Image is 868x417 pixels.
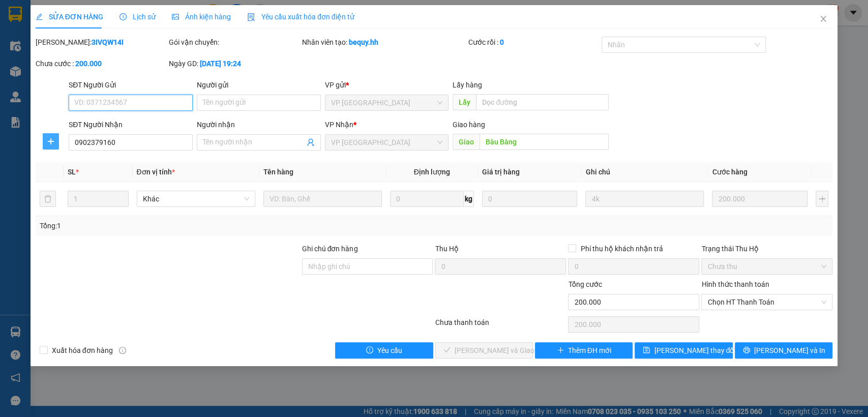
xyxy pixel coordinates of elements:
[435,245,458,253] span: Thu Hộ
[169,58,300,69] div: Ngày GD:
[568,345,611,356] span: Thêm ĐH mới
[453,134,480,150] span: Giao
[453,81,482,89] span: Lấy hàng
[197,79,321,91] div: Người gửi
[325,121,353,129] span: VP Nhận
[435,342,533,359] button: check[PERSON_NAME] và Giao hàng
[307,138,315,146] span: user-add
[654,345,735,356] span: [PERSON_NAME] thay đổi
[119,13,156,21] span: Lịch sử
[464,191,474,207] span: kg
[263,168,293,176] span: Tên hàng
[735,342,832,359] button: printer[PERSON_NAME] và In
[68,168,76,176] span: SL
[69,119,193,130] div: SĐT Người Nhận
[302,245,358,253] label: Ghi chú đơn hàng
[453,121,485,129] span: Giao hàng
[200,59,241,68] b: [DATE] 19:24
[635,342,732,359] button: save[PERSON_NAME] thay đổi
[377,345,402,356] span: Yêu cầu
[349,38,378,46] b: bequy.hh
[482,191,578,207] input: 0
[263,191,382,207] input: VD: Bàn, Ghế
[43,137,58,145] span: plus
[48,345,117,356] span: Xuất hóa đơn hàng
[643,346,650,354] span: save
[743,346,750,354] span: printer
[247,13,354,21] span: Yêu cầu xuất hóa đơn điện tử
[43,133,59,150] button: plus
[816,191,828,207] button: plus
[331,135,443,150] span: VP Lộc Ninh
[707,259,826,274] span: Chưa thu
[414,168,450,176] span: Định lượng
[712,191,807,207] input: 0
[568,280,602,288] span: Tổng cước
[325,79,449,91] div: VP gửi
[754,345,825,356] span: [PERSON_NAME] và In
[335,342,433,359] button: exclamation-circleYêu cầu
[707,294,826,310] span: Chọn HT Thanh Toán
[701,243,832,254] div: Trạng thái Thu Hộ
[36,13,43,20] span: edit
[585,191,704,207] input: Ghi Chú
[701,280,769,288] label: Hình thức thanh toán
[809,5,837,34] button: Close
[247,13,255,21] img: icon
[172,13,231,21] span: Ảnh kiện hàng
[36,37,167,48] div: [PERSON_NAME]:
[581,162,708,182] th: Ghi chú
[468,37,600,48] div: Cước rồi :
[36,13,103,21] span: SỬA ĐƠN HÀNG
[434,317,567,335] div: Chưa thanh toán
[197,119,321,130] div: Người nhận
[366,346,373,354] span: exclamation-circle
[302,258,433,275] input: Ghi chú đơn hàng
[169,37,300,48] div: Gói vận chuyển:
[331,95,443,110] span: VP Sài Gòn
[40,191,56,207] button: delete
[500,38,504,46] b: 0
[819,15,827,23] span: close
[75,59,102,68] b: 200.000
[453,94,476,110] span: Lấy
[576,243,667,254] span: Phí thu hộ khách nhận trả
[119,13,127,20] span: clock-circle
[92,38,124,46] b: 3IVQW14I
[119,347,126,354] span: info-circle
[557,346,564,354] span: plus
[172,13,179,20] span: picture
[302,37,466,48] div: Nhân viên tạo:
[143,191,249,206] span: Khác
[36,58,167,69] div: Chưa cước :
[476,94,609,110] input: Dọc đường
[482,168,520,176] span: Giá trị hàng
[137,168,175,176] span: Đơn vị tính
[480,134,609,150] input: Dọc đường
[712,168,747,176] span: Cước hàng
[69,79,193,91] div: SĐT Người Gửi
[535,342,633,359] button: plusThêm ĐH mới
[40,220,336,231] div: Tổng: 1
